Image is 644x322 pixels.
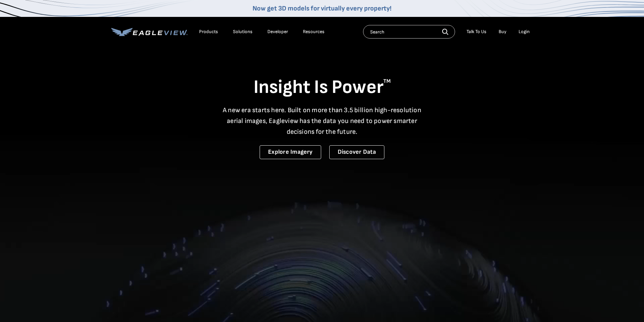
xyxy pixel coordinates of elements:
[499,29,506,35] a: Buy
[260,145,321,159] a: Explore Imagery
[329,145,384,159] a: Discover Data
[199,29,218,35] div: Products
[111,76,533,99] h1: Insight Is Power
[303,29,325,35] div: Resources
[233,29,253,35] div: Solutions
[467,29,486,35] div: Talk To Us
[519,29,530,35] div: Login
[363,25,455,39] input: Search
[219,105,426,137] p: A new era starts here. Built on more than 3.5 billion high-resolution aerial images, Eagleview ha...
[253,4,391,13] a: Now get 3D models for virtually every property!
[267,29,288,35] a: Developer
[383,78,391,84] sup: TM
